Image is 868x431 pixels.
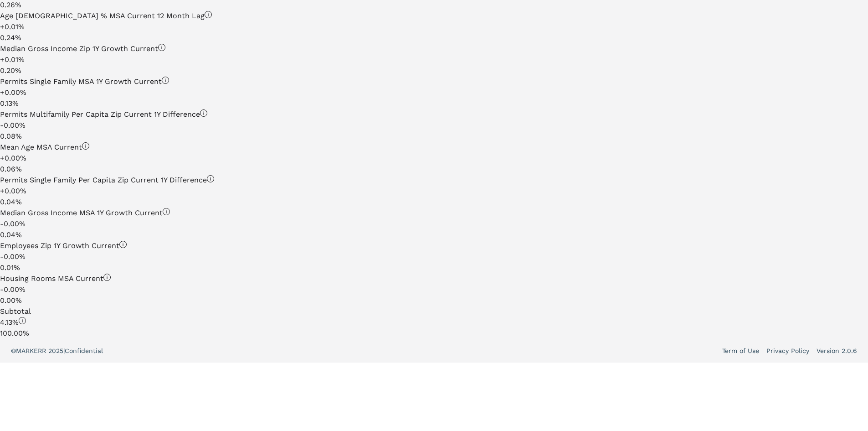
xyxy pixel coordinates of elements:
[817,346,857,355] a: Version 2.0.6
[65,347,103,354] span: Confidential
[11,347,16,354] span: ©
[766,346,809,355] a: Privacy Policy
[722,346,759,355] a: Term of Use
[48,347,65,354] span: 2025 |
[16,347,48,354] span: MARKERR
